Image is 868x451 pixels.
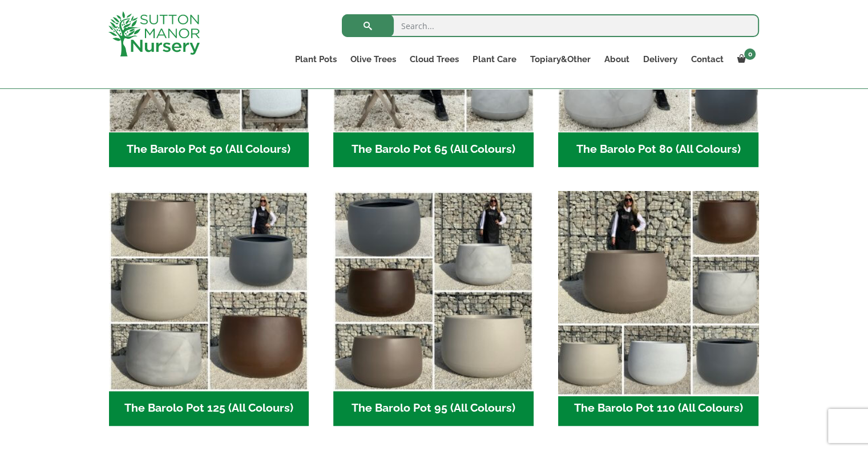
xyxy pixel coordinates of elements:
a: Delivery [636,51,684,67]
a: Olive Trees [344,51,403,67]
img: The Barolo Pot 110 (All Colours) [553,186,763,396]
img: The Barolo Pot 125 (All Colours) [109,191,309,391]
a: Visit product category The Barolo Pot 125 (All Colours) [109,191,309,426]
a: Contact [684,51,730,67]
h2: The Barolo Pot 50 (All Colours) [109,132,309,168]
a: 0 [730,51,759,67]
h2: The Barolo Pot 110 (All Colours) [558,391,758,426]
input: Search... [342,14,759,37]
img: logo [108,11,200,56]
a: Topiary&Other [523,51,597,67]
a: Visit product category The Barolo Pot 95 (All Colours) [333,191,534,426]
h2: The Barolo Pot 125 (All Colours) [109,391,309,426]
a: Cloud Trees [403,51,466,67]
a: Plant Pots [288,51,344,67]
a: Plant Care [466,51,523,67]
span: 0 [744,48,756,60]
h2: The Barolo Pot 80 (All Colours) [558,132,758,168]
h2: The Barolo Pot 65 (All Colours) [333,132,534,168]
h2: The Barolo Pot 95 (All Colours) [333,391,534,426]
img: The Barolo Pot 95 (All Colours) [333,191,534,391]
a: Visit product category The Barolo Pot 110 (All Colours) [558,191,758,426]
a: About [597,51,636,67]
